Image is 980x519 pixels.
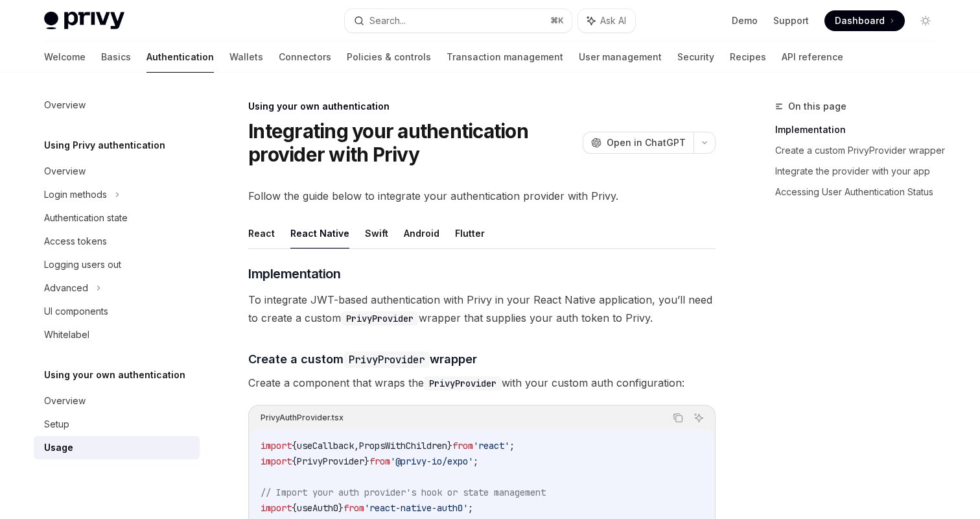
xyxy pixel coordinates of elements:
[600,14,626,27] span: Ask AI
[583,132,694,154] button: Open in ChatGPT
[261,487,546,498] span: // Import your auth provider's hook or state management
[607,136,686,149] span: Open in ChatGPT
[44,187,107,202] div: Login methods
[34,389,200,413] a: Overview
[248,374,716,392] span: Create a component that wraps the with your custom auth configuration:
[34,206,200,230] a: Authentication state
[44,304,108,319] div: UI components
[338,502,344,514] span: }
[44,210,128,226] div: Authentication state
[34,160,200,183] a: Overview
[473,455,478,467] span: ;
[579,42,662,73] a: User management
[341,311,419,326] code: PrivyProvider
[344,502,364,514] span: from
[34,300,200,323] a: UI components
[775,140,946,161] a: Create a custom PrivyProvider wrapper
[452,440,473,452] span: from
[775,161,946,182] a: Integrate the provider with your app
[550,16,564,26] span: ⌘ K
[364,502,468,514] span: 'react-native-auth0'
[578,9,635,32] button: Ask AI
[248,265,340,283] span: Implementation
[261,455,292,467] span: import
[34,323,200,346] a: Whitelabel
[248,119,577,166] h1: Integrating your authentication provider with Privy
[261,502,292,514] span: import
[775,182,946,202] a: Accessing User Authentication Status
[773,14,809,27] a: Support
[690,409,707,426] button: Ask AI
[730,42,766,73] a: Recipes
[146,42,214,73] a: Authentication
[344,352,430,368] code: PrivyProvider
[345,9,572,32] button: Search...⌘K
[44,367,185,383] h5: Using your own authentication
[824,10,905,31] a: Dashboard
[424,376,502,391] code: PrivyProvider
[44,327,89,343] div: Whitelabel
[292,502,297,514] span: {
[390,455,473,467] span: '@privy-io/expo'
[44,138,165,153] h5: Using Privy authentication
[447,440,452,452] span: }
[468,502,473,514] span: ;
[44,234,107,249] div: Access tokens
[248,218,275,248] button: React
[404,218,439,248] button: Android
[509,440,515,452] span: ;
[354,440,359,452] span: ,
[297,502,338,514] span: useAuth0
[44,280,88,296] div: Advanced
[677,42,714,73] a: Security
[473,440,509,452] span: 'react'
[34,93,200,117] a: Overview
[347,42,431,73] a: Policies & controls
[292,455,297,467] span: {
[369,455,390,467] span: from
[34,413,200,436] a: Setup
[101,42,131,73] a: Basics
[44,257,121,272] div: Logging users out
[297,455,364,467] span: PrivyProvider
[44,163,86,179] div: Overview
[248,100,716,113] div: Using your own authentication
[292,440,297,452] span: {
[44,393,86,409] div: Overview
[364,455,369,467] span: }
[34,253,200,276] a: Logging users out
[359,440,447,452] span: PropsWithChildren
[775,119,946,140] a: Implementation
[835,14,885,27] span: Dashboard
[447,42,563,73] a: Transaction management
[44,42,86,73] a: Welcome
[297,440,354,452] span: useCallback
[455,218,485,248] button: Flutter
[369,13,406,29] div: Search...
[915,10,936,31] button: Toggle dark mode
[782,42,843,73] a: API reference
[44,97,86,113] div: Overview
[248,350,477,368] span: Create a custom wrapper
[365,218,388,248] button: Swift
[34,436,200,459] a: Usage
[44,416,69,432] div: Setup
[44,440,73,455] div: Usage
[261,409,344,426] div: PrivyAuthProvider.tsx
[34,230,200,253] a: Access tokens
[732,14,758,27] a: Demo
[670,409,686,426] button: Copy the contents from the code block
[290,218,349,248] button: React Native
[261,440,292,452] span: import
[44,12,124,30] img: light logo
[788,99,846,114] span: On this page
[248,291,716,327] span: To integrate JWT-based authentication with Privy in your React Native application, you’ll need to...
[279,42,331,73] a: Connectors
[248,187,716,205] span: Follow the guide below to integrate your authentication provider with Privy.
[229,42,263,73] a: Wallets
